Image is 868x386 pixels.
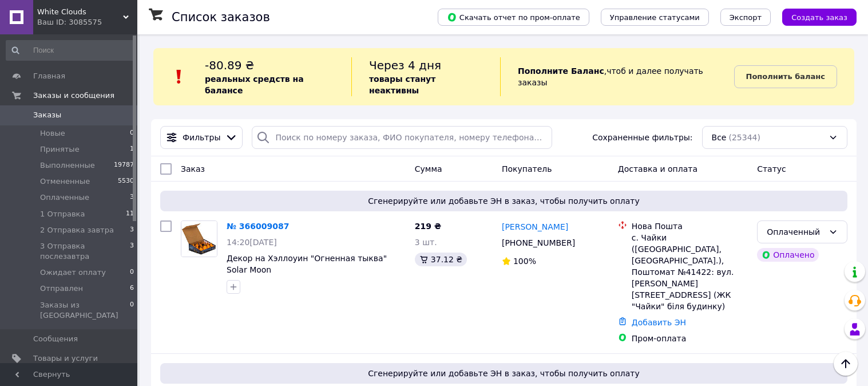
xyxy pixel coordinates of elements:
div: Ваш ID: 3085575 [37,17,137,27]
button: Наверх [834,352,858,376]
span: Отправлен [40,283,83,294]
a: Фото товару [181,220,217,257]
span: Принятые [40,144,80,155]
span: Заказы [33,110,61,120]
button: Экспорт [720,9,771,26]
button: Создать заказ [782,9,857,26]
span: Заказы и сообщения [33,90,114,101]
div: 37.12 ₴ [415,253,467,266]
span: Отмененные [40,176,90,187]
b: товары станут неактивны [369,74,435,95]
button: Скачать отчет по пром-оплате [438,9,589,26]
span: 14:20[DATE] [227,238,277,247]
span: 1 Отправка [40,209,85,219]
span: Экспорт [730,13,762,22]
span: Доставка и оплата [618,164,697,174]
img: Фото товару [181,221,217,257]
div: Пром-оплата [632,333,748,344]
span: 6 [130,283,134,294]
img: :exclamation: [171,68,188,85]
span: 3 [130,241,134,262]
h1: Список заказов [172,10,270,24]
span: Новые [40,128,65,139]
span: [PHONE_NUMBER] [502,238,575,247]
span: 5530 [118,176,134,187]
span: Товары и услуги [33,353,98,364]
span: Статус [757,164,786,174]
div: с. Чайки ([GEOGRAPHIC_DATA], [GEOGRAPHIC_DATA].), Поштомат №41422: вул. [PERSON_NAME][STREET_ADDR... [632,232,748,312]
span: Оплаченные [40,192,89,203]
span: 0 [130,300,134,321]
div: Оплачено [757,248,819,262]
span: Сгенерируйте или добавьте ЭН в заказ, чтобы получить оплату [165,195,843,207]
span: 0 [130,267,134,278]
span: Создать заказ [791,13,847,22]
div: Оплаченный [767,226,824,238]
span: Ожидает оплату [40,267,106,278]
input: Поиск [6,40,135,61]
span: 3 Отправка послезавтра [40,241,130,262]
b: Пополните Баланс [518,66,604,76]
span: Все [712,132,727,143]
span: Заказ [181,164,205,174]
a: Пополнить баланс [734,65,837,88]
span: Главная [33,71,65,81]
input: Поиск по номеру заказа, ФИО покупателя, номеру телефона, Email, номеру накладной [252,126,552,149]
span: Управление статусами [610,13,700,22]
span: 100% [513,257,536,266]
a: Декор на Хэллоуин "Огненная тыква" Solar Moon [227,254,387,274]
span: Сообщения [33,334,78,344]
span: -80.89 ₴ [205,58,254,72]
span: Фильтры [183,132,220,143]
span: Покупатель [502,164,552,174]
div: , чтоб и далее получать заказы [500,57,734,96]
span: White Clouds [37,7,123,17]
span: Сумма [415,164,442,174]
b: Пополнить баланс [746,72,825,81]
span: Скачать отчет по пром-оплате [447,12,580,22]
span: Сохраненные фильтры: [592,132,692,143]
span: 3 шт. [415,238,437,247]
span: 219 ₴ [415,222,441,231]
span: Заказы из [GEOGRAPHIC_DATA] [40,300,130,321]
span: 3 [130,192,134,203]
span: 2 Отправка завтра [40,225,114,235]
button: Управление статусами [601,9,709,26]
a: Создать заказ [771,12,857,21]
span: 3 [130,225,134,235]
span: 0 [130,128,134,139]
span: 1 [130,144,134,155]
span: Через 4 дня [369,58,441,72]
span: 19787 [114,160,134,171]
a: Добавить ЭН [632,318,686,327]
b: реальных средств на балансе [205,74,304,95]
span: Выполненные [40,160,95,171]
a: № 366009087 [227,222,289,231]
a: [PERSON_NAME] [502,221,568,233]
span: Сгенерируйте или добавьте ЭН в заказ, чтобы получить оплату [165,368,843,379]
span: 11 [126,209,134,219]
div: Нова Пошта [632,220,748,232]
span: (25344) [728,133,760,142]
